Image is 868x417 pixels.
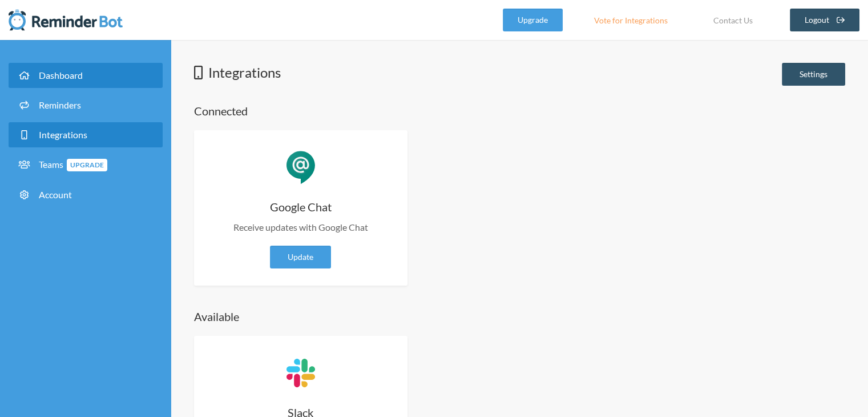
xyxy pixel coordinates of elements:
[9,9,123,31] img: Reminder Bot
[503,9,563,31] a: Upgrade
[194,103,845,119] h4: Connected
[9,152,163,178] a: TeamsUpgrade
[39,189,72,200] span: Account
[194,308,845,324] h4: Available
[211,199,390,215] h4: Google Chat
[39,99,81,110] span: Reminders
[9,122,163,147] a: Integrations
[9,63,163,88] a: Dashboard
[67,159,107,171] span: Upgrade
[270,246,331,268] a: Update
[782,63,845,86] a: Settings
[9,182,163,207] a: Account
[9,93,163,118] a: Reminders
[211,220,390,234] p: Receive updates with Google Chat
[699,9,767,31] a: Contact Us
[790,9,860,31] a: Logout
[39,129,87,140] span: Integrations
[580,9,682,31] a: Vote for Integrations
[39,159,107,170] span: Teams
[39,70,83,81] span: Dashboard
[194,63,281,82] h1: Integrations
